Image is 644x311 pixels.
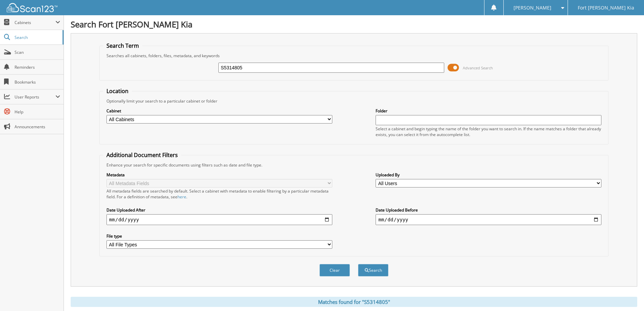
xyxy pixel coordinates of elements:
[106,214,332,225] input: start
[15,35,59,40] span: Search
[15,79,60,85] span: Bookmarks
[106,108,332,114] label: Cabinet
[71,19,637,30] h1: Search Fort [PERSON_NAME] Kia
[358,264,388,276] button: Search
[103,98,605,104] div: Optionally limit your search to a particular cabinet or folder
[463,65,493,70] span: Advanced Search
[103,162,605,168] div: Enhance your search for specific documents using filters such as date and file type.
[319,264,350,276] button: Clear
[103,42,142,49] legend: Search Term
[376,214,601,225] input: end
[103,151,181,159] legend: Additional Document Filters
[106,207,332,213] label: Date Uploaded After
[15,94,55,100] span: User Reports
[15,64,60,70] span: Reminders
[106,172,332,178] label: Metadata
[103,87,132,95] legend: Location
[15,20,55,25] span: Cabinets
[106,233,332,239] label: File type
[103,53,605,59] div: Searches all cabinets, folders, files, metadata, and keywords
[106,188,332,200] div: All metadata fields are searched by default. Select a cabinet with metadata to enable filtering b...
[15,124,60,130] span: Announcements
[15,49,60,55] span: Scan
[177,194,186,200] a: here
[376,207,601,213] label: Date Uploaded Before
[15,109,60,115] span: Help
[71,297,637,307] div: Matches found for "S5314805"
[7,3,57,12] img: scan123-logo-white.svg
[376,172,601,178] label: Uploaded By
[578,6,634,10] span: Fort [PERSON_NAME] Kia
[376,108,601,114] label: Folder
[514,6,551,10] span: [PERSON_NAME]
[376,126,601,137] div: Select a cabinet and begin typing the name of the folder you want to search in. If the name match...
